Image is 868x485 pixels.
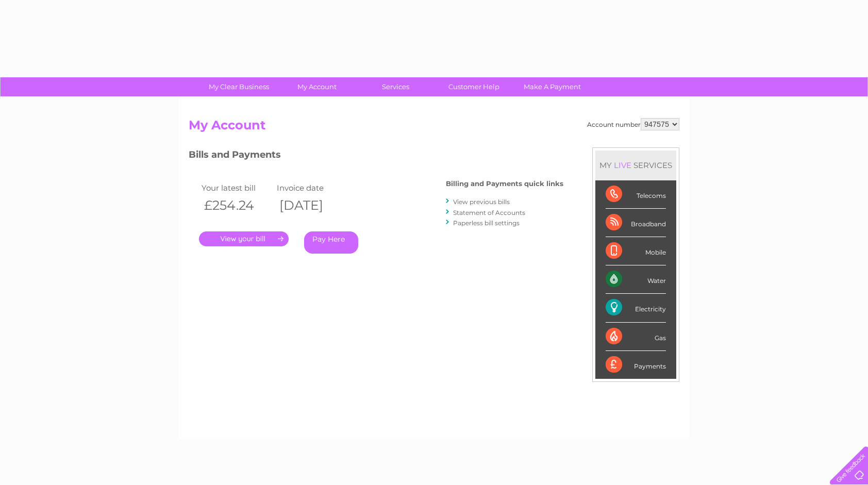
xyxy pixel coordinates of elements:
[275,77,360,96] a: My Account
[446,180,563,188] h4: Billing and Payments quick links
[606,351,666,379] div: Payments
[199,181,274,195] td: Your latest bill
[606,265,666,294] div: Water
[199,231,289,246] a: .
[606,323,666,351] div: Gas
[353,77,438,96] a: Services
[606,209,666,237] div: Broadband
[587,118,679,130] div: Account number
[189,118,679,138] h2: My Account
[431,77,516,96] a: Customer Help
[304,231,358,254] a: Pay Here
[274,195,349,216] th: [DATE]
[510,77,595,96] a: Make A Payment
[606,180,666,209] div: Telecoms
[199,195,274,216] th: £254.24
[453,219,520,227] a: Paperless bill settings
[606,294,666,322] div: Electricity
[189,147,563,165] h3: Bills and Payments
[453,198,510,206] a: View previous bills
[595,150,676,180] div: MY SERVICES
[196,77,281,96] a: My Clear Business
[274,181,349,195] td: Invoice date
[606,237,666,265] div: Mobile
[453,209,525,216] a: Statement of Accounts
[612,160,633,170] div: LIVE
